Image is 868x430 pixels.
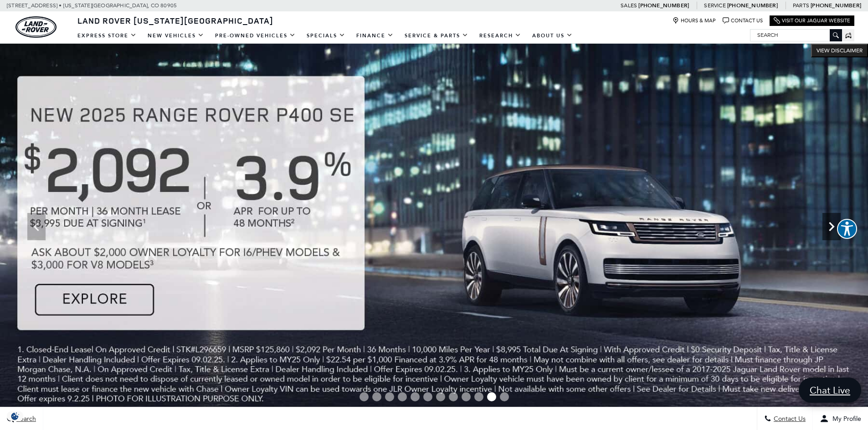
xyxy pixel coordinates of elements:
[72,15,279,26] a: Land Rover [US_STATE][GEOGRAPHIC_DATA]
[5,411,26,421] section: Click to Open Cookie Consent Modal
[793,2,809,9] span: Parts
[799,378,861,403] a: Chat Live
[77,15,273,26] span: Land Rover [US_STATE][GEOGRAPHIC_DATA]
[487,392,496,401] span: Go to slide 11
[527,28,578,44] a: About Us
[436,392,445,401] span: Go to slide 7
[474,28,527,44] a: Research
[500,392,509,401] span: Go to slide 12
[398,392,407,401] span: Go to slide 4
[621,2,637,9] span: Sales
[837,219,857,239] button: Explore your accessibility options
[27,213,46,240] div: Previous
[723,17,763,24] a: Contact Us
[474,392,483,401] span: Go to slide 10
[7,2,177,9] a: [STREET_ADDRESS] • [US_STATE][GEOGRAPHIC_DATA], CO 80905
[15,16,56,38] a: land-rover
[72,28,578,44] nav: Main Navigation
[817,47,863,54] span: VIEW DISCLAIMER
[673,17,716,24] a: Hours & Map
[462,392,471,401] span: Go to slide 9
[301,28,351,44] a: Specials
[813,407,868,430] button: Open user profile menu
[774,17,850,24] a: Visit Our Jaguar Website
[771,415,806,423] span: Contact Us
[372,392,381,401] span: Go to slide 2
[411,392,420,401] span: Go to slide 5
[385,392,394,401] span: Go to slide 3
[805,384,855,396] span: Chat Live
[423,392,432,401] span: Go to slide 6
[399,28,474,44] a: Service & Parts
[829,415,861,423] span: My Profile
[360,392,369,401] span: Go to slide 1
[811,2,861,9] a: [PHONE_NUMBER]
[822,213,841,240] div: Next
[837,219,857,241] aside: Accessibility Help Desk
[704,2,725,9] span: Service
[351,28,399,44] a: Finance
[638,2,689,9] a: [PHONE_NUMBER]
[210,28,301,44] a: Pre-Owned Vehicles
[449,392,458,401] span: Go to slide 8
[142,28,210,44] a: New Vehicles
[750,30,842,40] input: Search
[727,2,778,9] a: [PHONE_NUMBER]
[811,44,868,57] button: VIEW DISCLAIMER
[15,16,56,38] img: Land Rover
[72,28,142,44] a: EXPRESS STORE
[5,411,26,421] img: Opt-Out Icon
